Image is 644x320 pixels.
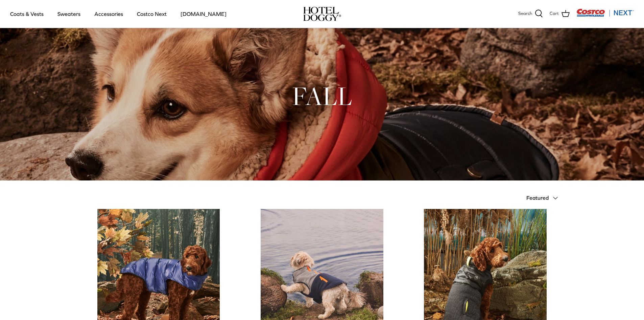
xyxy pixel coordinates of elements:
[88,2,129,25] a: Accessories
[576,13,634,18] a: Visit Costco Next
[131,2,173,25] a: Costco Next
[82,79,562,112] h1: FALL
[303,7,341,21] a: hoteldoggy.com hoteldoggycom
[550,9,570,18] a: Cart
[51,2,87,25] a: Sweaters
[526,195,549,201] span: Featured
[550,10,559,17] span: Cart
[4,2,50,25] a: Coats & Vests
[518,9,543,18] a: Search
[174,2,233,25] a: [DOMAIN_NAME]
[526,191,562,206] button: Featured
[518,10,532,17] span: Search
[303,7,341,21] img: hoteldoggycom
[576,8,634,17] img: Costco Next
